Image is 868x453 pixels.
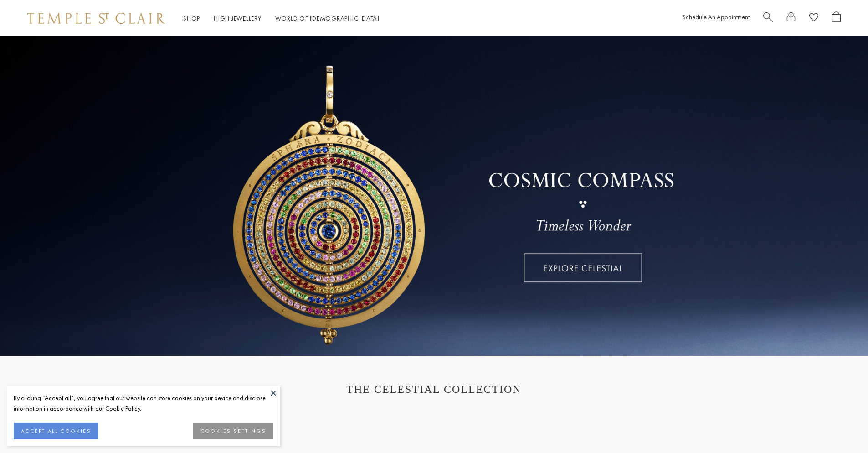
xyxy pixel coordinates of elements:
a: Schedule An Appointment [683,13,750,21]
a: World of [DEMOGRAPHIC_DATA]World of [DEMOGRAPHIC_DATA] [275,14,380,22]
button: COOKIES SETTINGS [193,423,273,439]
a: View Wishlist [809,11,818,26]
h1: THE CELESTIAL COLLECTION [36,383,832,396]
img: Temple St. Clair [27,13,165,24]
a: Open Shopping Bag [832,11,841,26]
nav: Main navigation [183,13,380,24]
a: High JewelleryHigh Jewellery [214,14,262,22]
a: Search [763,11,773,26]
button: ACCEPT ALL COOKIES [14,423,98,439]
a: ShopShop [183,14,200,22]
div: By clicking “Accept all”, you agree that our website can store cookies on your device and disclos... [14,393,273,414]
